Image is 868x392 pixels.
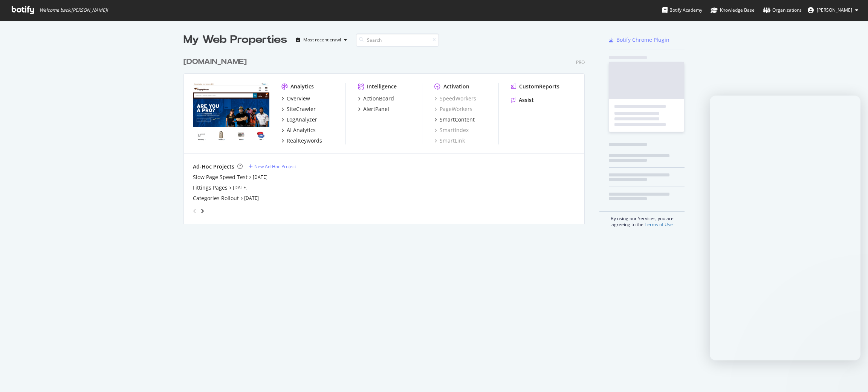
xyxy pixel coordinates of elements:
[434,137,465,144] a: SmartLink
[287,95,310,102] div: Overview
[645,221,673,228] a: Terms of Use
[443,83,469,90] div: Activation
[281,126,316,134] a: AI Analytics
[519,96,534,104] div: Assist
[440,116,475,123] div: SmartContent
[287,137,322,144] div: RealKeywords
[511,83,559,90] a: CustomReports
[190,205,200,217] div: angle-left
[233,184,248,191] a: [DATE]
[183,47,591,224] div: grid
[434,116,475,123] a: SmartContent
[576,59,585,65] div: Pro
[599,211,685,228] div: By using our Services, you are agreeing to the
[363,105,389,113] div: AlertPanel
[183,56,247,67] div: [DOMAIN_NAME]
[817,7,852,13] span: Alejandra Roca
[519,83,559,90] div: CustomReports
[281,137,322,144] a: RealKeywords
[183,56,250,67] a: [DOMAIN_NAME]
[253,174,267,180] a: [DATE]
[254,163,296,170] div: New Ad-Hoc Project
[200,207,205,215] div: angle-right
[40,7,108,13] span: Welcome back, [PERSON_NAME] !
[287,105,316,113] div: SiteCrawler
[363,95,394,102] div: ActionBoard
[290,83,314,90] div: Analytics
[281,105,316,113] a: SiteCrawler
[281,95,310,102] a: Overview
[711,6,755,14] div: Knowledge Base
[842,366,860,384] iframe: Intercom live chat
[193,194,239,202] a: Categories Rollout
[710,96,860,360] iframe: Intercom live chat
[249,163,296,170] a: New Ad-Hoc Project
[358,105,389,113] a: AlertPanel
[434,105,472,113] a: PageWorkers
[511,96,534,104] a: Assist
[193,173,248,181] a: Slow Page Speed Test
[358,95,394,102] a: ActionBoard
[287,116,317,123] div: LogAnalyzer
[303,38,341,42] div: Most recent crawl
[609,36,669,44] a: Botify Chrome Plugin
[193,184,228,191] a: Fittings Pages
[183,32,287,47] div: My Web Properties
[193,163,234,170] div: Ad-Hoc Projects
[434,126,469,134] a: SmartIndex
[763,6,802,14] div: Organizations
[356,33,439,47] input: Search
[616,36,669,44] div: Botify Chrome Plugin
[293,34,350,46] button: Most recent crawl
[281,116,317,123] a: LogAnalyzer
[367,83,397,90] div: Intelligence
[244,195,259,201] a: [DATE]
[802,4,864,16] button: [PERSON_NAME]
[662,6,702,14] div: Botify Academy
[193,83,269,144] img: www.supplyhouse.com
[287,126,316,134] div: AI Analytics
[434,95,476,102] a: SpeedWorkers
